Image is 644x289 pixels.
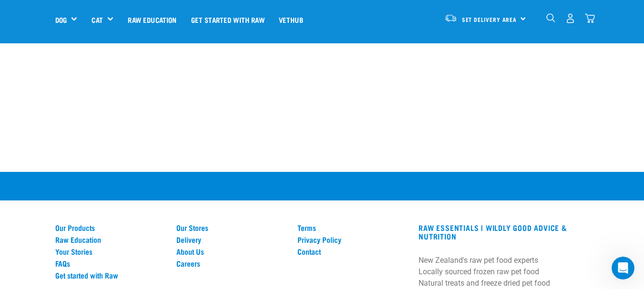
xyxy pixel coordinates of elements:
a: Your Stories [55,247,165,256]
a: Careers [176,259,286,268]
img: van-moving.png [444,14,457,22]
a: Vethub [272,0,310,39]
a: About Us [176,247,286,256]
a: Terms [297,223,407,232]
a: Privacy Policy [297,235,407,244]
a: Contact [297,247,407,256]
a: Raw Education [55,235,165,244]
a: Dog [55,14,67,25]
a: Raw Education [121,0,184,39]
a: Get started with Raw [184,0,272,39]
span: Set Delivery Area [462,18,517,21]
img: user.png [565,13,575,23]
img: home-icon-1@2x.png [546,13,555,22]
a: Delivery [176,235,286,244]
a: FAQs [55,259,165,268]
a: Get started with Raw [55,271,165,279]
a: Our Products [55,223,165,232]
iframe: Intercom live chat [612,257,634,279]
h3: RAW ESSENTIALS | Wildly Good Advice & Nutrition [419,223,589,240]
img: home-icon@2x.png [585,13,595,23]
a: Cat [92,14,102,25]
a: Our Stores [176,223,286,232]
